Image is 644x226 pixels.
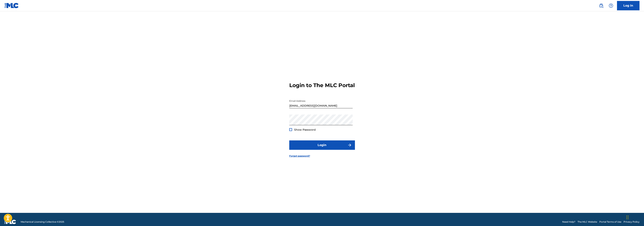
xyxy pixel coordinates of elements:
[578,220,597,224] a: The MLC Website
[347,143,352,147] img: f7272a7cc735f4ea7f67.svg
[625,208,644,226] iframe: Chat Widget
[294,128,316,131] span: Show Password
[289,82,355,89] h3: Login to The MLC Portal
[626,212,629,223] div: Drag
[597,2,605,9] a: Public Search
[21,220,64,224] span: Mechanical Licensing Collective © 2025
[624,220,639,224] a: Privacy Policy
[289,154,310,158] a: Forgot password?
[607,2,615,9] div: Help
[617,1,639,10] a: Log In
[5,220,16,224] img: logo
[289,140,355,150] button: Login
[609,3,613,8] img: help
[562,220,575,224] a: Need Help?
[599,220,621,224] a: Portal Terms of Use
[599,3,603,8] img: search
[5,3,19,8] img: MLC Logo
